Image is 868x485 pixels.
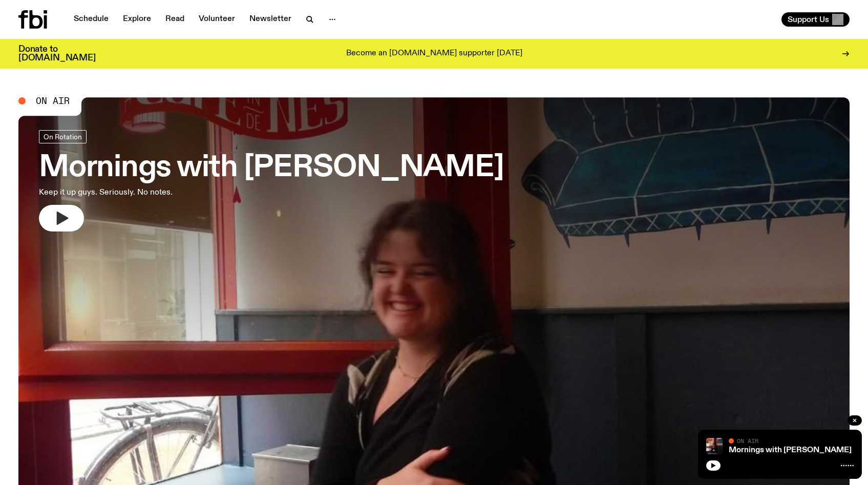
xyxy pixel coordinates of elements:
a: Volunteer [193,12,241,27]
a: Newsletter [243,12,298,27]
button: Support Us [781,12,850,27]
a: Read [159,12,190,27]
h3: Donate to [DOMAIN_NAME] [18,45,96,62]
span: On Air [737,437,758,444]
p: Become an [DOMAIN_NAME] supporter [DATE] [346,49,522,58]
a: Mornings with [PERSON_NAME]Keep it up guys. Seriously. No notes. [39,130,504,231]
a: Schedule [68,12,115,27]
span: Support Us [788,15,829,24]
span: On Rotation [44,133,82,140]
a: On Rotation [39,130,87,143]
a: Explore [117,12,157,27]
p: Keep it up guys. Seriously. No notes. [39,186,301,199]
a: Mornings with [PERSON_NAME] [729,446,852,454]
h3: Mornings with [PERSON_NAME] [39,154,504,182]
span: On Air [36,96,70,106]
